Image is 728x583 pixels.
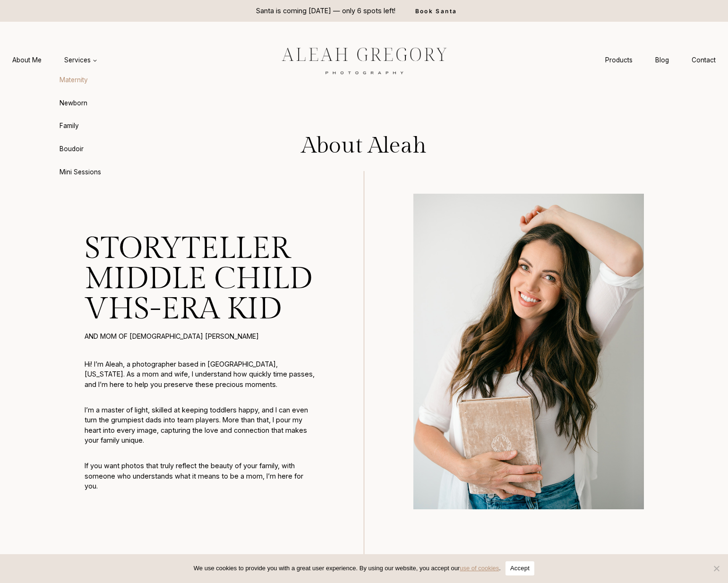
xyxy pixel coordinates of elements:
span: No [711,564,721,573]
p: I’m a master of light, skilled at keeping toddlers happy, and I can even turn the grumpiest dads ... [85,405,315,446]
a: Contact [680,51,727,69]
a: Family [53,115,157,137]
h1: About Aleah [223,132,506,160]
p: Santa is coming [DATE] — only 6 spots left! [256,6,395,16]
a: Products [594,51,644,69]
nav: Secondary [594,51,727,69]
a: use of cookies [460,565,499,572]
a: Boudoir [53,137,157,160]
img: photo of Aleah Gregory Indy photographer holding album [413,194,644,540]
a: Mini Sessions [53,161,157,183]
a: Maternity [53,69,157,92]
span: We use cookies to provide you with a great user experience. By using our website, you accept our . [194,564,501,573]
p: Hi! I’m Aleah, a photographer based in [GEOGRAPHIC_DATA], [US_STATE]. As a mom and wife, I unders... [85,359,315,390]
h2: VHS-era kid [85,302,315,317]
img: aleah gregory logo [258,40,471,80]
a: Blog [644,51,680,69]
a: About Me [1,51,53,69]
h2: MIDDLE CHILD [85,272,315,287]
h2: STORYTELLER [85,241,315,257]
button: Child menu of Services [53,51,109,69]
nav: Primary [1,51,109,69]
h4: AND mom of [DEMOGRAPHIC_DATA] [PERSON_NAME] [85,332,315,355]
button: Accept [505,561,534,575]
p: If you want photos that truly reflect the beauty of your family, with someone who understands wha... [85,461,315,491]
a: Newborn [53,92,157,114]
